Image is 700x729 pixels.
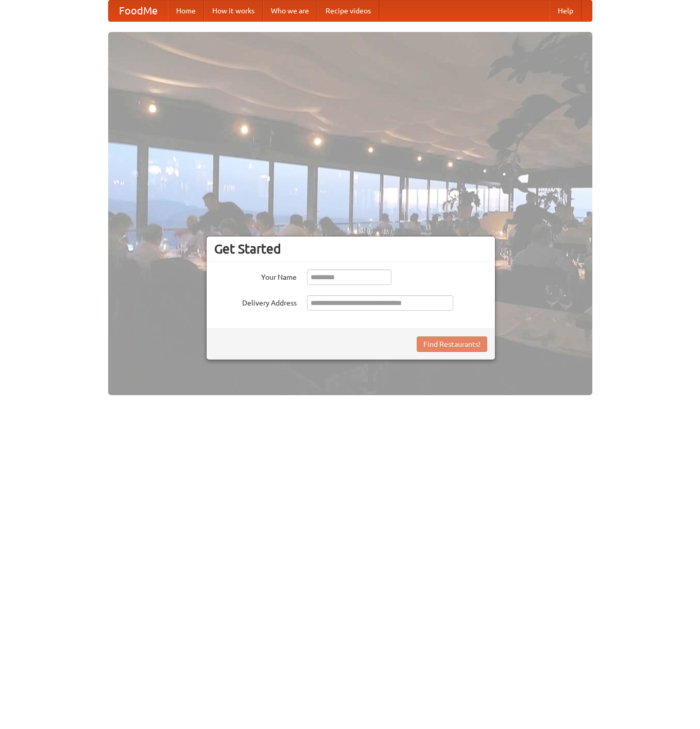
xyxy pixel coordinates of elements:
[168,1,204,21] a: Home
[317,1,379,21] a: Recipe videos
[214,269,297,282] label: Your Name
[214,295,297,308] label: Delivery Address
[214,241,487,257] h3: Get Started
[204,1,263,21] a: How it works
[109,1,168,21] a: FoodMe
[550,1,582,21] a: Help
[417,336,487,352] button: Find Restaurants!
[263,1,317,21] a: Who we are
